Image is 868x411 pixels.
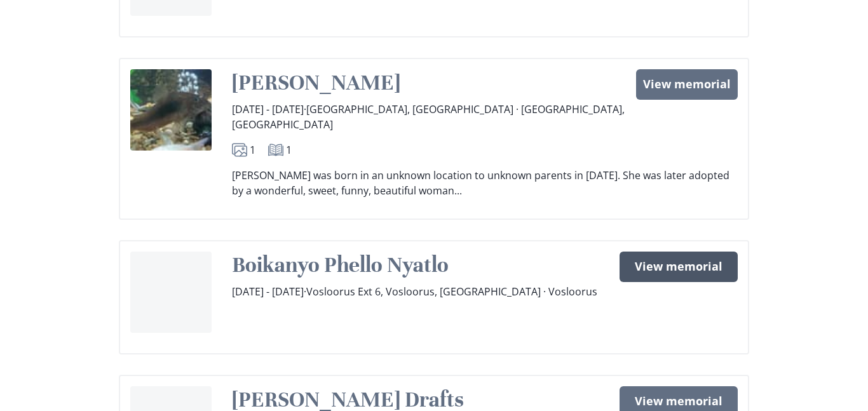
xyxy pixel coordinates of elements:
svg: Comments [268,142,283,158]
div: [PERSON_NAME] was born in an unknown location to unknown parents in [DATE]. She was later adopted... [232,168,738,198]
a: View memorial [620,252,738,282]
span: [GEOGRAPHIC_DATA], [GEOGRAPHIC_DATA] · [GEOGRAPHIC_DATA], [GEOGRAPHIC_DATA] [232,102,625,131]
span: Vosloorus Ext 6, Vosloorus, [GEOGRAPHIC_DATA] · Vosloorus [306,285,597,299]
a: [PERSON_NAME] [232,69,400,96]
img: Memorial portrait photo [130,69,212,151]
p: 1 [250,142,255,158]
a: View memorial [636,69,738,100]
p: [DATE] - [DATE] · [232,102,636,132]
p: 1 [286,142,292,158]
p: [DATE] - [DATE] · [232,284,620,299]
a: Boikanyo Phello Nyatlo [232,252,449,278]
